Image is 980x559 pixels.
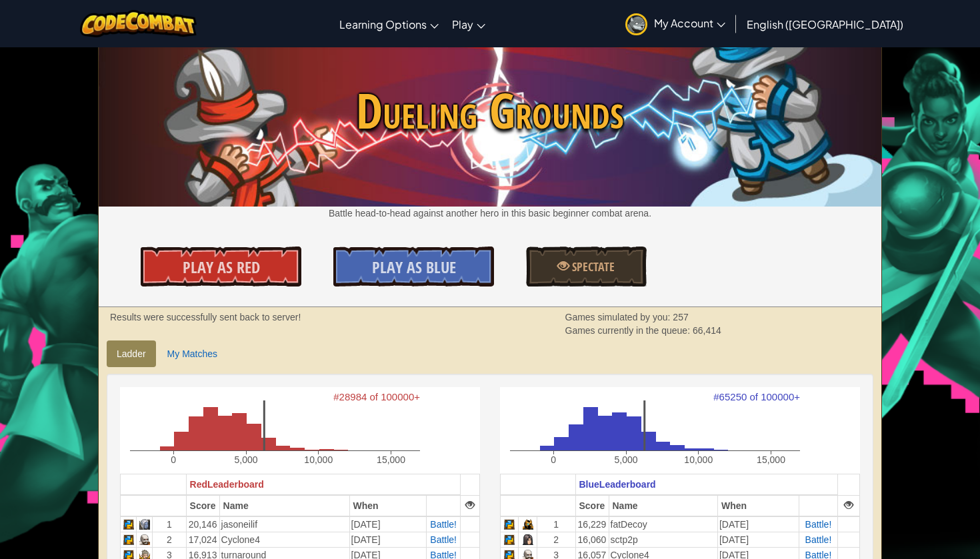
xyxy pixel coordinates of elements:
[684,454,713,465] text: 10,000
[537,532,575,548] td: 2
[430,519,457,530] a: Battle!
[619,3,732,45] a: My Account
[234,454,257,465] text: 5,000
[186,516,219,532] td: 20,146
[110,312,301,322] strong: Results were successfully sent back to server!
[121,516,137,532] td: Python
[186,532,219,548] td: 17,024
[713,391,800,402] text: #65250 of 100000+
[673,312,688,322] span: 257
[526,247,647,286] a: Spectate
[625,13,647,35] img: avatar
[609,516,717,532] td: fatDecoy
[207,479,264,490] span: Leaderboard
[349,495,427,516] th: When
[717,516,799,532] td: [DATE]
[445,6,492,42] a: Play
[377,454,405,465] text: 15,000
[157,340,227,367] a: My Matches
[171,454,176,465] text: 0
[717,532,799,548] td: [DATE]
[579,479,599,490] span: Blue
[430,534,457,545] a: Battle!
[339,17,427,31] span: Learning Options
[609,495,717,516] th: Name
[599,479,656,490] span: Leaderboard
[747,17,903,31] span: English ([GEOGRAPHIC_DATA])
[219,532,349,548] td: Cyclone4
[537,516,575,532] td: 1
[565,325,693,336] span: Games currently in the queue:
[654,16,725,30] span: My Account
[501,532,519,548] td: Python
[219,495,349,516] th: Name
[372,257,456,278] span: Play As Blue
[107,340,156,367] a: Ladder
[575,495,609,516] th: Score
[569,259,615,275] span: Spectate
[575,532,609,548] td: 16,060
[186,495,219,516] th: Score
[452,17,473,31] span: Play
[740,6,910,42] a: English ([GEOGRAPHIC_DATA])
[333,6,445,42] a: Learning Options
[565,312,673,322] span: Games simulated by you:
[717,495,799,516] th: When
[349,516,427,532] td: [DATE]
[349,532,427,548] td: [DATE]
[121,532,137,548] td: Python
[609,532,717,548] td: sctp2p
[333,391,420,402] text: #28984 of 100000+
[575,516,609,532] td: 16,229
[805,519,832,530] a: Battle!
[153,516,186,532] td: 1
[614,454,637,465] text: 5,000
[304,454,333,465] text: 10,000
[551,454,556,465] text: 0
[501,516,519,532] td: Python
[153,532,186,548] td: 2
[757,454,785,465] text: 15,000
[805,534,832,545] a: Battle!
[183,257,260,278] span: Play As Red
[693,325,721,336] span: 66,414
[99,207,881,220] p: Battle head-to-head against another hero in this basic beginner combat arena.
[80,10,197,37] img: CodeCombat logo
[190,479,207,490] span: Red
[219,516,349,532] td: jasoneilif
[99,77,881,145] span: Dueling Grounds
